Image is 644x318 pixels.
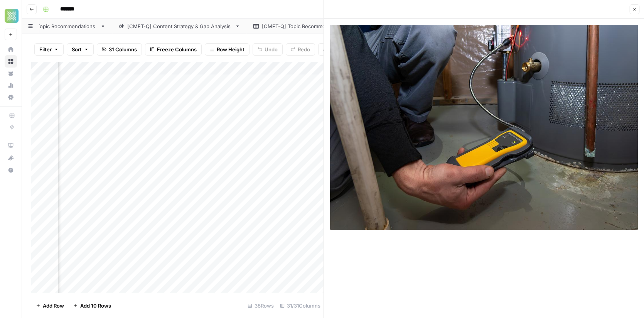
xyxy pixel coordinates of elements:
button: Add 10 Rows [69,299,116,312]
a: [CMFT-Q] Content Strategy & Gap Analysis [112,19,247,34]
button: Sort [67,43,94,56]
div: Topic Recommendations [37,22,97,30]
button: Redo [286,43,315,56]
span: Undo [265,46,278,53]
a: Your Data [5,67,17,79]
a: Browse [5,55,17,68]
span: Add 10 Rows [80,302,111,310]
div: [CMFT-Q] Topic Recommendations [262,22,348,30]
a: Topic Recommendations [22,19,112,34]
button: Add Row [31,299,69,312]
a: Usage [5,79,17,91]
a: AirOps Academy [5,139,17,152]
span: Filter [39,46,52,53]
div: [CMFT-Q] Content Strategy & Gap Analysis [127,22,232,30]
button: Undo [253,43,283,56]
img: Row/Cell [330,25,638,230]
span: Add Row [43,302,64,310]
button: Workspace: Xponent21 [5,6,17,25]
a: Settings [5,91,17,103]
button: Row Height [205,43,250,56]
span: Freeze Columns [157,46,197,53]
span: Sort [72,46,82,53]
a: Home [5,43,17,56]
span: Row Height [217,46,244,53]
button: 31 Columns [97,43,142,56]
div: 38 Rows [244,299,277,312]
div: What's new? [5,152,17,164]
a: [CMFT-Q] Topic Recommendations [247,19,363,34]
span: Redo [298,46,310,53]
div: 31/31 Columns [277,299,324,312]
img: Xponent21 Logo [5,9,19,23]
span: 31 Columns [109,46,137,53]
button: What's new? [5,152,17,164]
button: Filter [34,43,64,56]
button: Help + Support [5,164,17,176]
button: Freeze Columns [145,43,202,56]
